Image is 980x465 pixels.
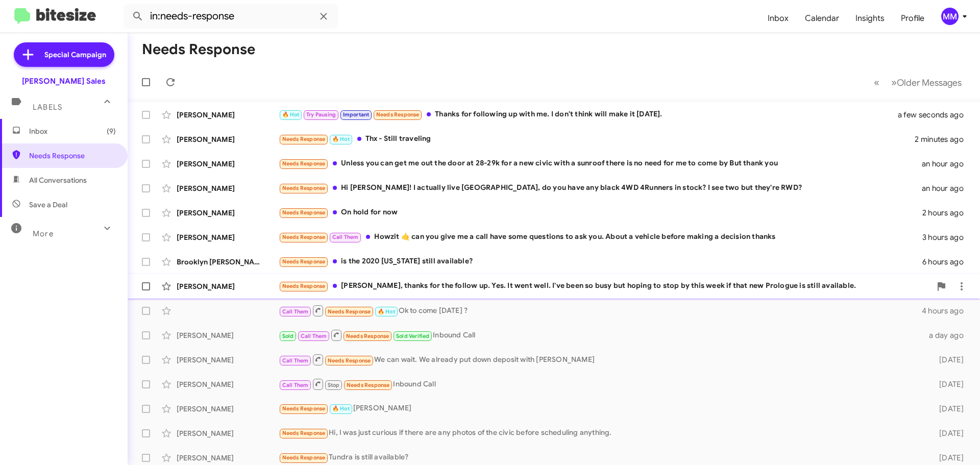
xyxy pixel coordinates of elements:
div: [DATE] [923,355,972,365]
div: [PERSON_NAME] [177,110,279,120]
div: Tundra is still available? [279,452,923,463]
span: Try Pausing [306,111,336,118]
span: Special Campaign [44,50,106,60]
div: [PERSON_NAME] [177,404,279,414]
span: More [33,229,54,238]
div: [PERSON_NAME] [177,453,279,463]
span: Important [343,111,370,118]
span: Inbox [29,126,116,136]
div: [PERSON_NAME] [177,232,279,242]
div: Thx - Still traveling [279,133,915,145]
span: » [891,76,897,89]
span: Needs Response [282,136,326,142]
span: « [874,76,879,89]
div: 2 minutes ago [915,134,972,144]
div: Thanks for following up with me. I don't think will make it [DATE]. [279,109,911,120]
div: [DATE] [923,453,972,463]
div: an hour ago [922,183,972,193]
span: Sold Verified [396,333,430,339]
div: [PERSON_NAME] [279,403,923,414]
span: Needs Response [282,283,326,289]
a: Profile [893,4,933,33]
a: Insights [847,4,893,33]
span: Needs Response [347,382,390,388]
a: Inbox [759,4,797,33]
span: Stop [328,382,340,388]
span: 🔥 Hot [378,308,395,315]
span: Call Them [282,357,309,364]
span: Labels [33,103,62,112]
div: On hold for now [279,207,922,218]
div: Inbound Call [279,378,923,390]
div: [PERSON_NAME] [177,428,279,438]
div: Hi [PERSON_NAME]! I actually live [GEOGRAPHIC_DATA], do you have any black 4WD 4Runners in stock?... [279,182,922,194]
span: Needs Response [282,185,326,191]
span: Needs Response [282,209,326,216]
div: 2 hours ago [922,208,972,218]
div: [DATE] [923,404,972,414]
div: Hi, I was just curious if there are any photos of the civic before scheduling anything. [279,427,923,439]
div: an hour ago [922,159,972,169]
span: Call Them [282,308,309,315]
span: Needs Response [328,308,371,315]
span: Needs Response [282,454,326,461]
div: Brooklyn [PERSON_NAME] [177,257,279,267]
span: 🔥 Hot [332,136,350,142]
div: [PERSON_NAME] [177,379,279,389]
div: [PERSON_NAME] [177,355,279,365]
button: Next [885,72,968,93]
span: Sold [282,333,294,339]
span: All Conversations [29,175,87,185]
span: Needs Response [282,160,326,167]
div: a few seconds ago [911,110,972,120]
span: 🔥 Hot [332,405,350,412]
span: Call Them [301,333,327,339]
span: Save a Deal [29,200,67,210]
div: [PERSON_NAME], thanks for the follow up. Yes. It went well. I've been so busy but hoping to stop ... [279,280,931,292]
div: 6 hours ago [922,257,972,267]
div: [PERSON_NAME] Sales [22,76,106,86]
div: We can wait. We already put down deposit with [PERSON_NAME] [279,353,923,366]
button: Previous [868,72,886,93]
span: Needs Response [346,333,389,339]
a: Special Campaign [14,42,114,67]
span: Call Them [332,234,359,240]
div: [PERSON_NAME] [177,208,279,218]
div: Inbound Call [279,329,923,341]
input: Search [124,4,338,29]
div: Howzit 🤙 can you give me a call have some questions to ask you. About a vehicle before making a d... [279,231,922,243]
span: Call Them [282,382,309,388]
div: [PERSON_NAME] [177,183,279,193]
span: Needs Response [282,234,326,240]
div: [PERSON_NAME] [177,281,279,291]
a: Calendar [797,4,847,33]
h1: Needs Response [142,41,255,58]
div: Ok to come [DATE] ? [279,304,922,317]
div: [PERSON_NAME] [177,330,279,340]
span: Needs Response [282,405,326,412]
button: MM [933,8,969,25]
div: [DATE] [923,379,972,389]
span: Needs Response [328,357,371,364]
span: Older Messages [897,77,962,88]
span: Needs Response [282,430,326,436]
div: [PERSON_NAME] [177,159,279,169]
span: 🔥 Hot [282,111,300,118]
div: Unless you can get me out the door at 28-29k for a new civic with a sunroof there is no need for ... [279,158,922,169]
div: [DATE] [923,428,972,438]
div: 3 hours ago [922,232,972,242]
div: 4 hours ago [922,306,972,316]
span: (9) [107,126,116,136]
span: Needs Response [29,151,116,161]
span: Needs Response [376,111,420,118]
span: Needs Response [282,258,326,265]
div: is the 2020 [US_STATE] still available? [279,256,922,267]
div: MM [941,8,959,25]
div: [PERSON_NAME] [177,134,279,144]
nav: Page navigation example [868,72,968,93]
div: a day ago [923,330,972,340]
